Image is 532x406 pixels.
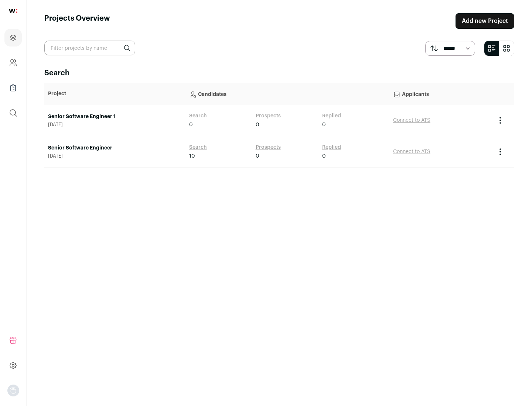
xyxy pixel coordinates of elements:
[256,112,281,120] a: Prospects
[256,152,259,160] span: 0
[48,90,182,97] p: Project
[9,9,17,13] img: wellfound-shorthand-0d5821cbd27db2630d0214b213865d53afaa358527fdda9d0ea32b1df1b89c2c.svg
[48,122,182,128] span: [DATE]
[189,152,195,160] span: 10
[496,147,505,156] button: Project Actions
[4,79,22,97] a: Company Lists
[322,144,341,151] a: Replied
[256,144,281,151] a: Prospects
[256,121,259,128] span: 0
[48,144,182,152] a: Senior Software Engineer
[322,121,326,128] span: 0
[322,112,341,120] a: Replied
[7,385,19,396] img: nopic.png
[393,118,430,123] a: Connect to ATS
[496,116,505,125] button: Project Actions
[322,152,326,160] span: 0
[393,149,430,154] a: Connect to ATS
[44,41,135,55] input: Filter projects by name
[48,113,182,120] a: Senior Software Engineer 1
[189,112,207,120] a: Search
[44,68,514,78] h2: Search
[189,144,207,151] a: Search
[189,86,386,101] p: Candidates
[7,385,19,396] button: Open dropdown
[4,54,22,72] a: Company and ATS Settings
[393,86,488,101] p: Applicants
[4,29,22,47] a: Projects
[44,13,110,29] h1: Projects Overview
[189,121,193,128] span: 0
[456,13,514,29] a: Add new Project
[48,153,182,159] span: [DATE]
